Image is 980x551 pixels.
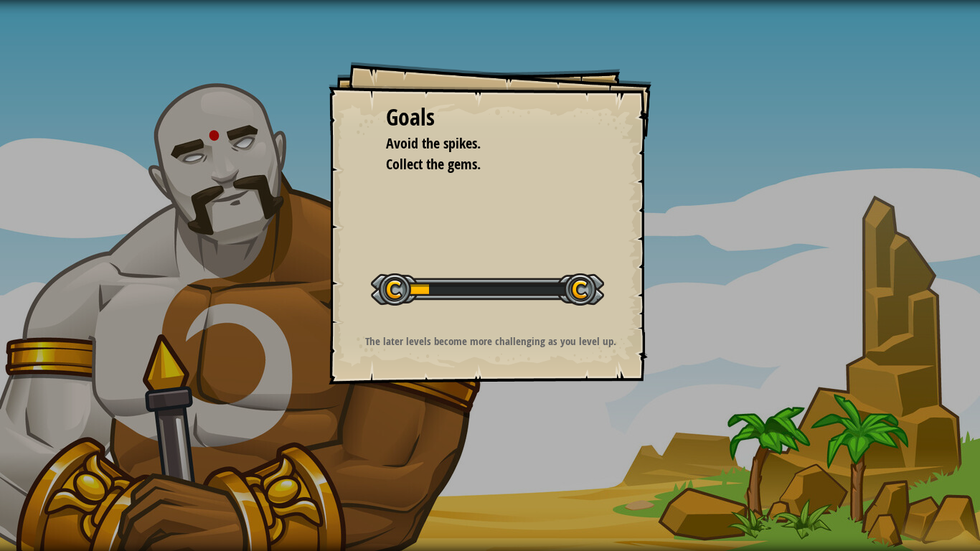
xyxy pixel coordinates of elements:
[368,154,590,175] li: Collect the gems.
[347,334,634,349] p: The later levels become more challenging as you level up.
[368,133,590,154] li: Avoid the spikes.
[386,154,481,174] span: Collect the gems.
[386,133,481,153] span: Avoid the spikes.
[386,101,594,134] div: Goals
